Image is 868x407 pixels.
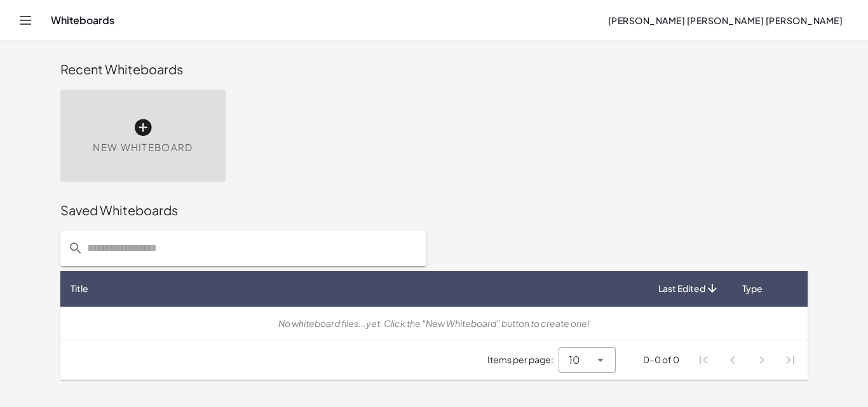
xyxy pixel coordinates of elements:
div: Saved Whiteboards [60,201,808,219]
div: No whiteboard files...yet. Click the "New Whiteboard" button to create one! [71,317,797,330]
span: Type [742,282,763,295]
span: [PERSON_NAME] [PERSON_NAME] [PERSON_NAME] [607,15,843,26]
button: Toggle navigation [15,10,36,30]
i: prepended action [68,241,83,256]
span: 10 [569,352,580,368]
span: Title [71,282,88,295]
div: Recent Whiteboards [60,60,808,78]
button: [PERSON_NAME] [PERSON_NAME] [PERSON_NAME] [597,9,853,32]
span: Items per page: [487,353,559,366]
span: New Whiteboard [93,140,193,155]
span: Last Edited [658,282,705,295]
div: 0-0 of 0 [643,353,679,366]
nav: Pagination Navigation [689,345,805,375]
